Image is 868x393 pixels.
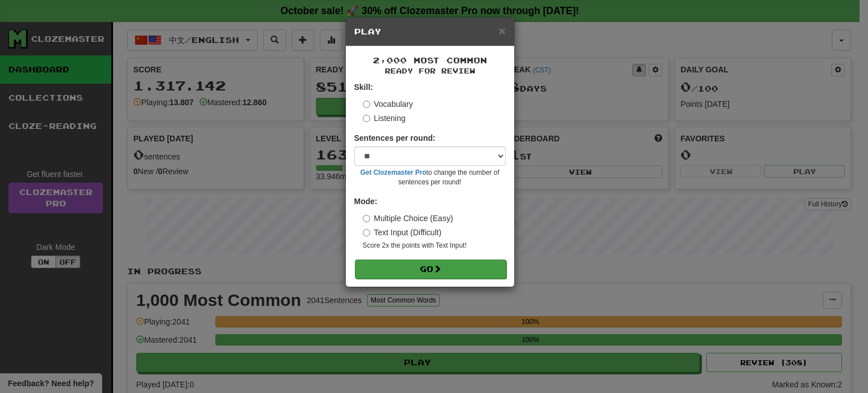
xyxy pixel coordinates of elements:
h5: Play [354,26,506,37]
small: to change the number of sentences per round! [354,168,506,187]
input: Vocabulary [363,101,370,108]
input: Multiple Choice (Easy) [363,215,370,222]
strong: Mode: [354,197,377,206]
a: Get Clozemaster Pro [361,169,427,176]
button: Go [355,260,506,279]
label: Sentences per round: [354,132,436,144]
small: Ready for Review [354,66,506,76]
input: Listening [363,115,370,122]
input: Text Input (Difficult) [363,229,370,236]
button: Close [498,25,505,37]
strong: Skill: [354,83,373,92]
label: Text Input (Difficult) [363,227,442,238]
label: Multiple Choice (Easy) [363,213,453,224]
span: 2,000 Most Common [373,55,487,65]
label: Listening [363,113,406,124]
small: Score 2x the points with Text Input ! [363,241,506,251]
label: Vocabulary [363,98,413,110]
span: × [498,24,505,37]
